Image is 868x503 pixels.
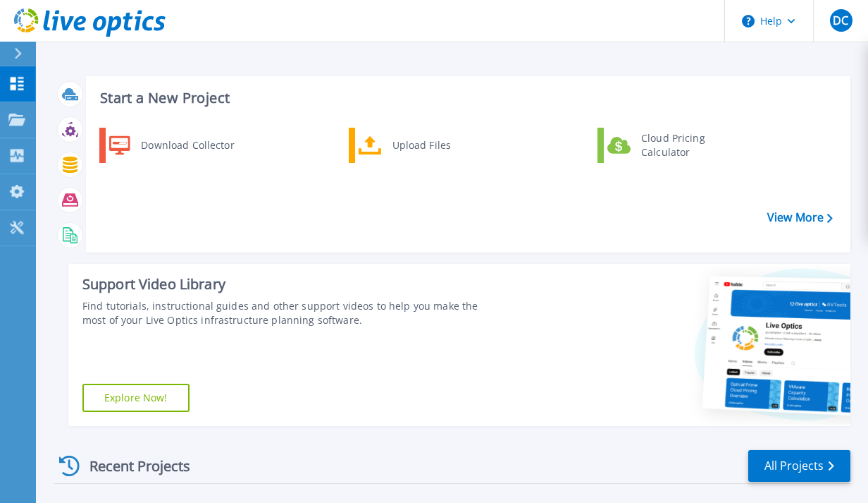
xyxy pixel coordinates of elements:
div: Cloud Pricing Calculator [634,131,738,159]
a: Explore Now! [82,384,190,412]
a: Download Collector [99,128,244,163]
div: Upload Files [385,131,490,159]
span: DC [833,15,848,26]
div: Download Collector [134,131,240,159]
div: Find tutorials, instructional guides and other support videos to help you make the most of your L... [82,299,488,327]
a: View More [767,211,833,224]
h3: Start a New Project [100,90,832,106]
a: Upload Files [349,128,493,163]
a: Cloud Pricing Calculator [597,128,742,163]
a: All Projects [748,450,850,482]
div: Recent Projects [54,449,209,483]
div: Support Video Library [82,275,488,293]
